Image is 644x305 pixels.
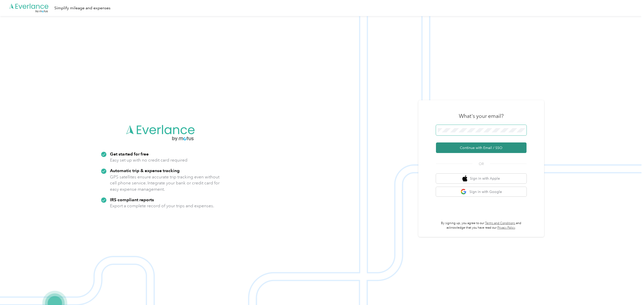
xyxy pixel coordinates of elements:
[462,175,467,182] img: apple logo
[436,142,527,153] button: Continue with Email / SSO
[461,189,467,195] img: google logo
[110,151,149,157] strong: Get started for free
[485,221,515,225] a: Terms and Conditions
[110,174,220,192] p: GPS satellites ensure accurate trip tracking even without cell phone service. Integrate your bank...
[472,161,490,167] span: OR
[436,221,527,230] p: By signing up, you agree to our and acknowledge that you have read our .
[110,197,154,202] strong: IRS compliant reports
[54,5,110,11] div: Simplify mileage and expenses
[436,174,527,183] button: apple logoSign in with Apple
[110,168,180,173] strong: Automatic trip & expense tracking
[436,187,527,197] button: google logoSign in with Google
[459,113,504,120] h3: What's your email?
[497,226,515,230] a: Privacy Policy
[110,157,187,163] p: Easy set up with no credit card required
[110,203,214,209] p: Export a complete record of your trips and expenses.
